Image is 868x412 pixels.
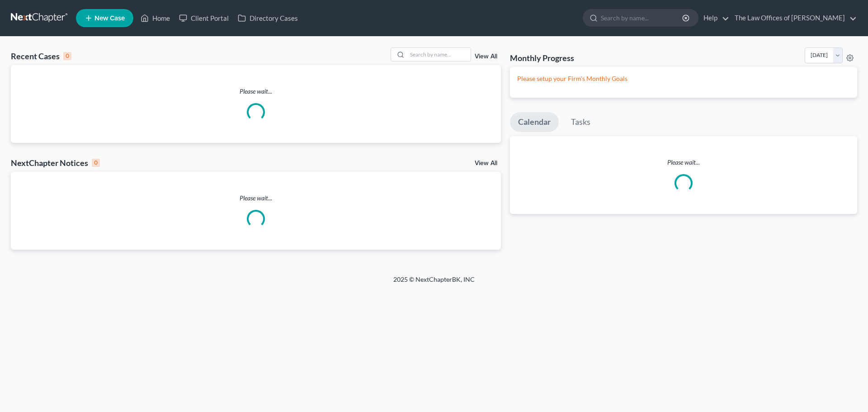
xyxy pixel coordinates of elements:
[510,112,559,132] a: Calendar
[475,53,497,60] a: View All
[601,9,684,26] input: Search by name...
[11,51,71,62] div: Recent Cases
[233,10,302,26] a: Directory Cases
[136,10,175,26] a: Home
[11,194,501,203] p: Please wait...
[11,157,100,168] div: NextChapter Notices
[510,158,857,167] p: Please wait...
[176,275,692,291] div: 2025 © NextChapterBK, INC
[94,15,125,22] span: New Case
[699,10,729,26] a: Help
[730,10,857,26] a: The Law Offices of [PERSON_NAME]
[11,87,501,96] p: Please wait...
[510,52,574,63] h3: Monthly Progress
[407,48,471,61] input: Search by name...
[563,112,599,132] a: Tasks
[175,10,233,26] a: Client Portal
[517,74,850,83] p: Please setup your Firm's Monthly Goals
[475,160,497,166] a: View All
[63,52,71,60] div: 0
[92,159,100,167] div: 0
